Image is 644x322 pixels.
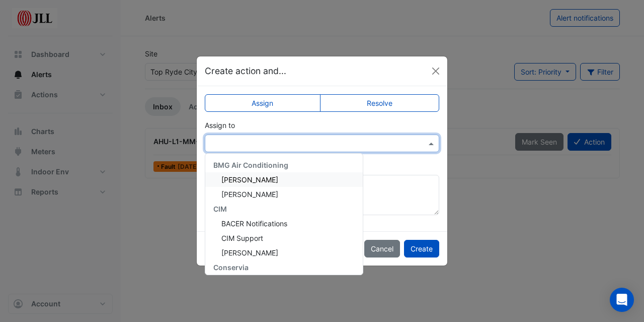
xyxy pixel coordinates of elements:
[205,154,363,275] div: Options List
[213,263,249,272] span: Conservia
[428,63,443,79] button: Close
[213,205,227,213] span: CIM
[221,219,287,228] span: BACER Notifications
[205,65,286,78] h5: Create action and...
[205,94,320,112] label: Assign
[213,161,288,169] span: BMG Air Conditioning
[205,120,235,131] label: Assign to
[404,240,439,257] button: Create
[221,175,278,184] span: [PERSON_NAME]
[221,248,278,257] span: [PERSON_NAME]
[221,234,263,242] span: CIM Support
[610,288,634,312] div: Open Intercom Messenger
[221,190,278,199] span: [PERSON_NAME]
[364,240,400,257] button: Cancel
[320,94,440,112] label: Resolve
